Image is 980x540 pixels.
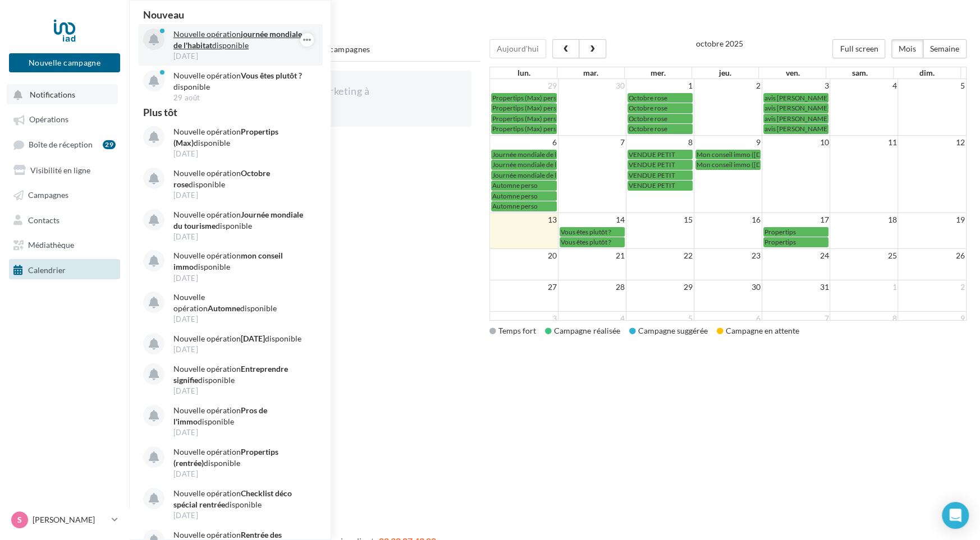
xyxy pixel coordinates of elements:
span: Automne perso [492,181,538,190]
a: Médiathèque [7,234,122,254]
div: Campagne en attente [716,325,799,336]
td: 9 [694,135,762,149]
td: 13 [490,213,558,227]
td: 22 [626,248,694,262]
a: Automne perso [491,181,557,190]
div: 29 [103,140,116,149]
a: Propertips (Max) perso [491,103,557,113]
h1: Calendrier [143,18,967,35]
span: Campagnes [28,190,68,200]
a: VENDUE PETIT [628,181,693,190]
div: Temps fort [489,325,536,336]
td: 17 [762,213,830,227]
button: Semaine [923,39,967,58]
td: 24 [762,248,830,262]
td: 8 [626,135,694,149]
th: dim. [893,67,960,79]
span: Propertips (Max) perso [492,124,560,133]
span: Propertips (Max) perso [492,94,560,102]
td: 30 [694,280,762,294]
td: 23 [694,248,762,262]
td: 7 [558,135,626,149]
td: 11 [830,135,898,149]
button: Nouvelle campagne [9,53,120,72]
span: Visibilité en ligne [30,165,90,174]
span: Octobre rose [629,114,667,123]
td: 3 [490,311,558,325]
span: Automne perso [492,202,538,210]
td: 3 [762,79,830,93]
div: Aucune opération marketing à venir n'a été trouvée [232,84,392,113]
td: 31 [762,280,830,294]
a: avis [PERSON_NAME] [763,114,828,123]
a: Automne perso [491,201,557,211]
span: Mon conseil immo ([DATE]) [697,150,777,159]
a: Vous êtes plutôt ? [560,237,625,247]
td: 29 [490,79,558,93]
a: Campagnes [7,184,122,204]
a: VENDUE PETIT [628,160,693,169]
span: VENDUE PETIT [629,181,675,190]
div: Open Intercom Messenger [942,502,969,529]
th: lun. [490,67,557,79]
td: 6 [490,135,558,149]
td: 7 [762,311,830,325]
td: 29 [626,280,694,294]
span: Octobre rose [629,104,667,112]
td: 21 [558,248,626,262]
td: 8 [830,311,898,325]
span: VENDUE PETIT [629,150,675,159]
a: Opérations [7,109,122,129]
td: 18 [830,213,898,227]
td: 4 [558,311,626,325]
a: Propertips (Max) perso [491,114,557,123]
span: Journée mondiale de l'habitat [492,160,579,169]
td: 30 [558,79,626,93]
span: avis [PERSON_NAME] [764,114,830,123]
a: Octobre rose [628,103,693,113]
span: Mon conseil immo ([DATE]) [697,160,777,169]
td: 5 [898,79,966,93]
td: 2 [694,79,762,93]
span: avis [PERSON_NAME] [764,124,830,133]
button: Full screen [832,39,885,58]
a: VENDUE PETIT [628,170,693,180]
a: Octobre rose [628,93,693,103]
span: VENDUE PETIT [629,160,675,169]
span: Boîte de réception [29,140,93,149]
button: Notifications [7,84,118,104]
a: Propertips [763,227,828,237]
span: Propertips (Max) perso [492,114,560,123]
span: Propertips [764,238,796,246]
td: 25 [830,248,898,262]
h2: octobre 2025 [696,39,743,48]
span: Octobre rose [629,94,667,102]
td: 16 [694,213,762,227]
a: VENDUE PETIT [628,150,693,159]
button: Aujourd'hui [489,39,546,58]
a: Automne perso [491,191,557,201]
span: Octobre rose [629,124,667,133]
th: mar. [557,67,625,79]
a: Contacts [7,209,122,229]
td: 1 [830,280,898,294]
span: avis [PERSON_NAME] [764,94,830,102]
span: Vous êtes plutôt ? [561,228,611,236]
td: 6 [694,311,762,325]
td: 9 [898,311,966,325]
span: Notifications [30,90,75,99]
span: Médiathèque [28,240,74,250]
span: Opérations [29,115,68,124]
span: S [17,514,22,525]
td: 19 [898,213,966,227]
a: Propertips [763,237,828,247]
p: [PERSON_NAME] [33,514,107,525]
a: Mon conseil immo ([DATE]) [695,160,761,169]
span: Calendrier [28,265,66,274]
a: avis [PERSON_NAME] [763,103,828,113]
a: S [PERSON_NAME] [9,509,120,530]
div: Campagne suggérée [629,325,707,336]
span: Contacts [28,215,59,224]
a: Octobre rose [628,124,693,133]
th: jeu. [692,67,759,79]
